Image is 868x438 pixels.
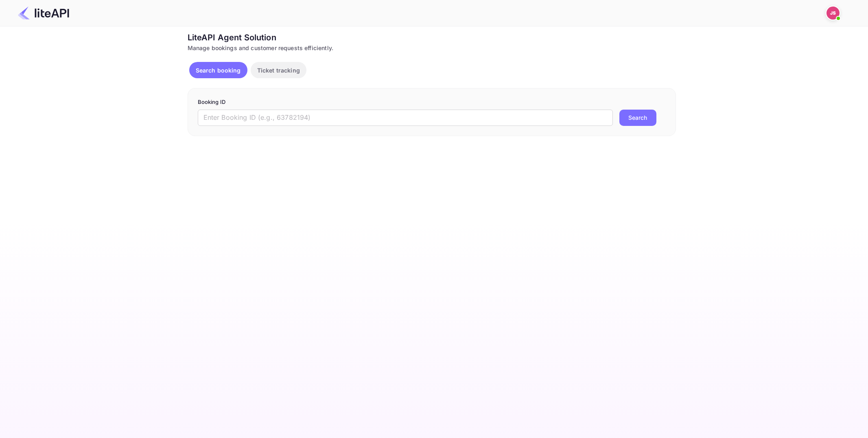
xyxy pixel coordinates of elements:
[18,7,69,20] img: LiteAPI Logo
[198,98,666,106] p: Booking ID
[188,44,676,52] div: Manage bookings and customer requests efficiently.
[196,66,241,75] p: Search booking
[198,110,613,126] input: Enter Booking ID (e.g., 63782194)
[188,31,676,44] div: LiteAPI Agent Solution
[257,66,300,75] p: Ticket tracking
[619,110,656,126] button: Search
[826,7,840,20] img: John Support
